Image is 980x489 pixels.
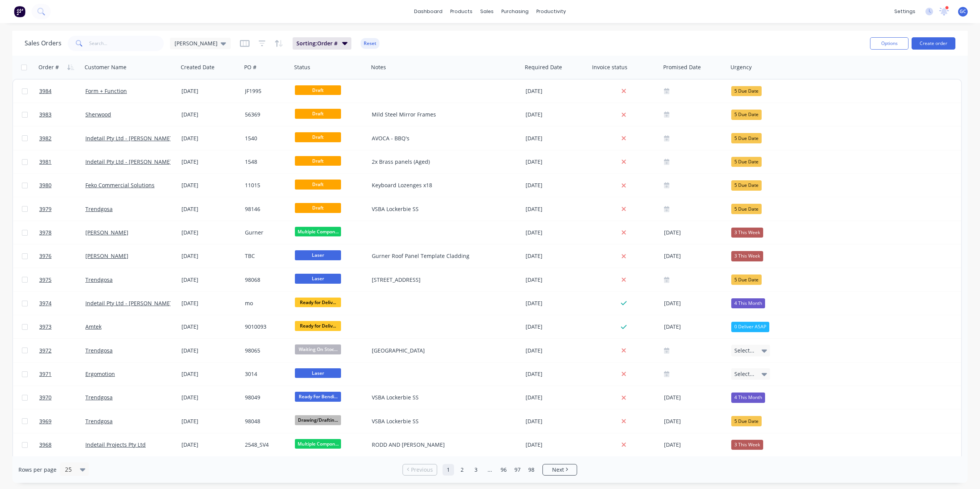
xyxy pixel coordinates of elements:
button: Reset [361,38,379,49]
div: RODD AND [PERSON_NAME] [372,441,512,449]
div: [DATE] [664,251,725,261]
span: Ready for Deliv... [295,321,341,331]
span: GC [960,8,966,15]
span: 3969 [39,417,52,425]
span: 3984 [39,87,52,95]
div: mo [245,299,286,307]
div: [DATE] [664,440,725,450]
div: [DATE] [181,87,239,95]
div: [DATE] [181,135,239,142]
img: Factory [14,6,25,17]
span: 3973 [39,323,52,331]
a: Previous page [403,466,437,474]
a: 3972 [39,339,85,362]
a: 3971 [39,363,85,386]
ul: Pagination [399,464,580,476]
div: [DATE] [526,323,587,331]
div: [DATE] [181,323,239,331]
a: Indetail Pty Ltd - [PERSON_NAME] [85,299,172,307]
div: [DATE] [181,205,239,213]
div: [DATE] [181,417,239,425]
a: Page 2 [456,464,468,476]
div: [DATE] [664,416,725,426]
div: [DATE] [526,347,587,354]
div: [DATE] [181,158,239,166]
div: products [446,6,476,17]
span: Draft [295,180,341,189]
a: 3984 [39,80,85,103]
div: Gurner Roof Panel Template Cladding [372,252,512,260]
a: Indetail Pty Ltd - [PERSON_NAME] [85,135,172,142]
span: 3978 [39,229,52,236]
a: 3969 [39,410,85,433]
div: 3 This Week [731,251,763,261]
div: 1548 [245,158,286,166]
a: 3979 [39,198,85,221]
h1: Sales Orders [25,40,62,47]
a: Page 98 [526,464,537,476]
div: VSBA Lockerbie SS [372,205,512,213]
div: 98049 [245,394,286,401]
span: Draft [295,203,341,213]
a: 3973 [39,315,85,338]
div: 5 Due Date [731,86,762,96]
a: 3981 [39,150,85,173]
div: Gurner [245,229,286,236]
a: Form + Function [85,87,127,95]
div: 11015 [245,181,286,189]
div: [DATE] [526,111,587,118]
div: [DATE] [526,87,587,95]
div: 98048 [245,417,286,425]
span: Sorting: Order # [296,40,338,47]
a: Feko Commercial Solutions [85,181,155,189]
div: settings [890,6,919,17]
div: [GEOGRAPHIC_DATA] [372,347,512,354]
div: 98146 [245,205,286,213]
a: Sherwood [85,111,111,118]
span: [PERSON_NAME] [175,39,218,47]
input: Search... [89,36,164,51]
span: Laser [295,250,341,260]
span: Draft [295,132,341,142]
span: Multiple Compon... [295,439,341,449]
div: Customer Name [85,63,126,71]
div: purchasing [497,6,532,17]
button: Sorting:Order # [293,37,351,50]
div: [DATE] [181,370,239,378]
span: Ready for Deliv... [295,298,341,307]
span: Select... [734,347,754,354]
span: 3972 [39,347,52,354]
div: [STREET_ADDRESS] [372,276,512,284]
div: Mild Steel Mirror Frames [372,111,512,118]
span: 3983 [39,111,52,118]
div: 98065 [245,347,286,354]
span: 3975 [39,276,52,284]
div: Created Date [181,63,215,71]
a: Trendgosa [85,417,113,425]
a: Amtek [85,323,101,330]
div: [DATE] [526,394,587,401]
a: Page 97 [512,464,523,476]
a: Indetail Pty Ltd - [PERSON_NAME] [85,158,172,165]
span: Draft [295,156,341,166]
div: 56369 [245,111,286,118]
div: [DATE] [664,322,725,332]
span: Laser [295,274,341,283]
div: 5 Due Date [731,204,762,214]
span: Previous [411,466,433,474]
div: [DATE] [664,228,725,238]
div: VSBA Lockerbie SS [372,417,512,425]
div: [DATE] [181,441,239,449]
div: [DATE] [526,205,587,213]
div: 2x Brass panels (Aged) [372,158,512,166]
button: Create order [912,37,955,50]
div: [DATE] [181,394,239,401]
div: [DATE] [181,111,239,118]
div: [DATE] [181,276,239,284]
div: productivity [532,6,570,17]
div: Order # [38,63,59,71]
span: 3981 [39,158,52,166]
div: [DATE] [526,158,587,166]
div: [DATE] [526,252,587,260]
a: Page 3 [470,464,482,476]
